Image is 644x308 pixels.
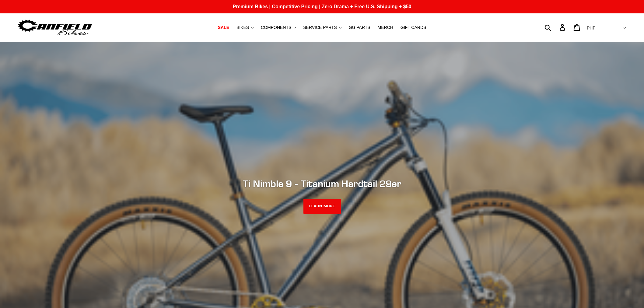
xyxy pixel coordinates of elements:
[303,25,337,30] span: SERVICE PARTS
[261,25,291,30] span: COMPONENTS
[401,25,426,30] span: GIFT CARDS
[378,25,393,30] span: MERCH
[258,23,299,32] button: COMPONENTS
[349,25,370,30] span: GG PARTS
[236,25,249,30] span: BIKES
[375,23,396,32] a: MERCH
[303,199,341,214] a: LEARN MORE
[233,23,257,32] button: BIKES
[215,23,232,32] a: SALE
[218,25,229,30] span: SALE
[300,23,344,32] button: SERVICE PARTS
[397,23,429,32] a: GIFT CARDS
[17,18,93,37] img: Canfield Bikes
[156,178,488,189] h2: Ti Nimble 9 - Titanium Hardtail 29er
[548,21,563,34] input: Search
[346,23,373,32] a: GG PARTS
